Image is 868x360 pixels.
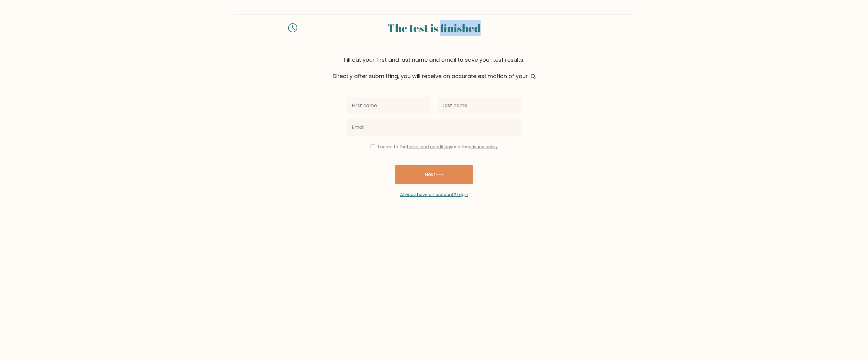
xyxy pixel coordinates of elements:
[469,144,498,150] a: privacy policy
[234,56,634,80] div: Fill out your first and last name and email to save your test results. Directly after submitting,...
[304,20,564,36] div: The test is finished
[347,97,430,114] input: First name
[407,144,452,150] a: terms and conditions
[400,191,468,198] a: Already have an account? Login
[438,97,521,114] input: Last name
[395,165,473,184] button: Next
[378,144,498,150] label: I agree to the and the
[347,119,521,136] input: Email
